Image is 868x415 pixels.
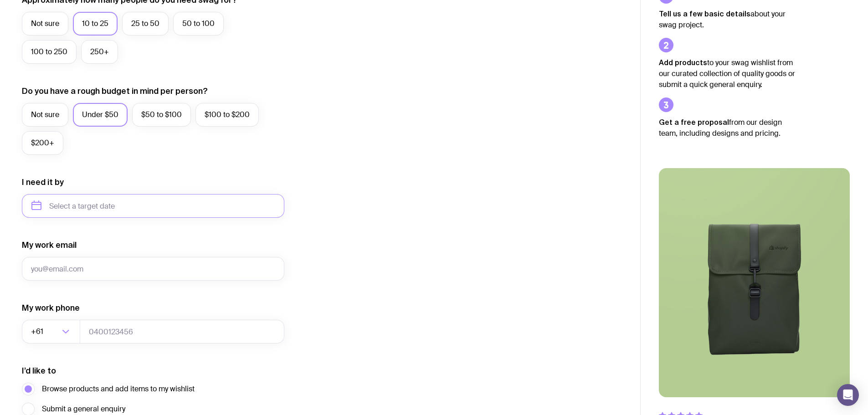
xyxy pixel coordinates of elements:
[73,103,128,127] label: Under $50
[659,58,707,67] strong: Add products
[22,86,208,97] label: Do you have a rough budget in mind per person?
[659,57,796,90] p: to your swag wishlist from our curated collection of quality goods or submit a quick general enqu...
[42,384,195,395] span: Browse products and add items to my wishlist
[22,40,77,64] label: 100 to 250
[22,131,63,155] label: $200+
[22,257,284,281] input: you@email.com
[80,320,284,343] input: 0400123456
[22,194,284,218] input: Select a target date
[659,117,796,139] p: from our design team, including designs and pricing.
[659,10,750,18] strong: Tell us a few basic details
[45,320,59,343] input: Search for option
[22,177,64,188] label: I need it by
[132,103,191,127] label: $50 to $100
[42,404,125,415] span: Submit a general enquiry
[73,12,118,36] label: 10 to 25
[22,12,68,36] label: Not sure
[659,8,796,31] p: about your swag project.
[173,12,224,36] label: 50 to 100
[195,103,259,127] label: $100 to $200
[122,12,169,36] label: 25 to 50
[659,118,729,126] strong: Get a free proposal
[22,320,80,343] div: Search for option
[31,320,45,343] span: +61
[837,384,859,406] div: Open Intercom Messenger
[81,40,118,64] label: 250+
[22,365,56,376] label: I’d like to
[22,103,68,127] label: Not sure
